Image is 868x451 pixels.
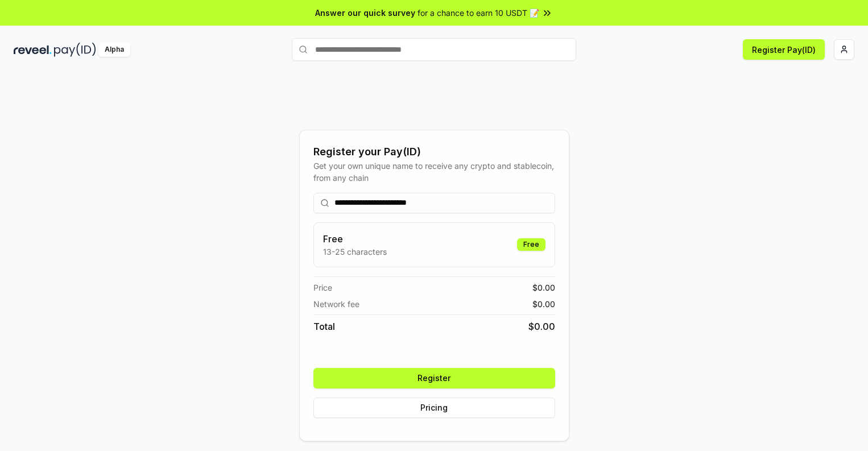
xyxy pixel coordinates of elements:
[323,246,387,258] p: 13-25 characters
[743,39,825,60] button: Register Pay(ID)
[98,43,130,57] div: Alpha
[315,7,415,19] span: Answer our quick survey
[313,368,555,388] button: Register
[532,298,555,310] span: $ 0.00
[313,282,332,293] span: Price
[313,298,359,310] span: Network fee
[517,238,545,251] div: Free
[323,232,387,246] h3: Free
[528,320,555,333] span: $ 0.00
[14,43,52,57] img: reveel_dark
[313,320,335,333] span: Total
[532,282,555,293] span: $ 0.00
[313,160,555,184] div: Get your own unique name to receive any crypto and stablecoin, from any chain
[313,398,555,418] button: Pricing
[313,144,555,160] div: Register your Pay(ID)
[54,43,96,57] img: pay_id
[418,7,539,19] span: for a chance to earn 10 USDT 📝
